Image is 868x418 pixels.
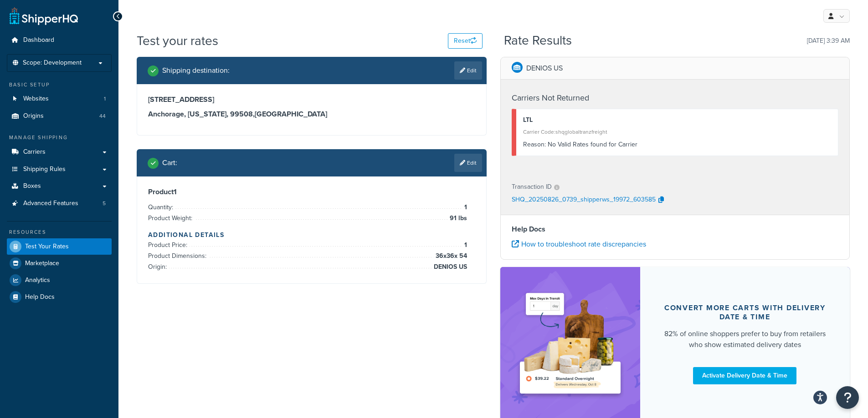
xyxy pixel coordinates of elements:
a: Boxes [7,178,112,195]
p: Transaction ID [512,181,552,193]
span: 91 lbs [447,213,467,224]
a: Marketplace [7,255,112,272]
div: LTL [523,114,832,126]
img: feature-image-ddt-36eae7f7280da8017bfb280eaccd9c446f90b1fe08728e4019434db127062ab4.png [514,281,627,407]
a: Activate Delivery Date & Time [693,367,796,384]
span: Boxes [23,182,41,190]
h1: Test your rates [137,32,218,50]
span: Origin: [148,262,169,272]
a: Websites1 [7,91,112,107]
a: Advanced Features5 [7,195,112,212]
h3: [STREET_ADDRESS] [148,95,475,104]
span: Shipping Rules [23,166,66,173]
span: Advanced Features [23,200,78,207]
a: How to troubleshoot rate discrepancies [512,239,646,249]
span: DENIOS US [431,262,467,272]
a: Edit [454,61,482,80]
a: Dashboard [7,32,112,49]
span: 36 x 36 x 54 [433,251,467,262]
div: Basic Setup [7,81,112,89]
h4: Additional Details [148,230,475,240]
li: Advanced Features [7,195,112,212]
span: Dashboard [23,36,54,44]
p: [DATE] 3:39 AM [807,35,850,47]
li: Websites [7,91,112,107]
button: Open Resource Center [836,386,859,409]
a: Test Your Rates [7,238,112,255]
span: Analytics [25,277,50,284]
span: Scope: Development [23,59,82,67]
div: 82% of online shoppers prefer to buy from retailers who show estimated delivery dates [662,328,828,350]
a: Carriers [7,144,112,161]
h2: Cart : [162,159,177,167]
h2: Rate Results [504,34,572,48]
h3: Anchorage, [US_STATE], 99508 , [GEOGRAPHIC_DATA] [148,110,475,119]
span: 5 [103,200,106,207]
span: Product Weight: [148,213,195,223]
h4: Carriers Not Returned [512,92,839,104]
h4: Help Docs [512,224,839,235]
div: No Valid Rates found for Carrier [523,138,832,151]
span: Marketplace [25,260,59,267]
a: Origins44 [7,108,112,125]
div: Resources [7,228,112,236]
span: 1 [462,240,467,251]
span: 1 [462,202,467,213]
span: Quantity: [148,202,175,212]
h3: Product 1 [148,187,475,196]
span: Product Dimensions: [148,251,209,261]
span: Reason: [523,140,546,149]
span: Help Docs [25,293,55,301]
a: Help Docs [7,289,112,305]
span: 1 [104,95,106,103]
button: Reset [448,33,483,49]
p: DENIOS US [526,62,563,75]
span: Product Price: [148,240,190,250]
p: SHQ_20250826_0739_shipperws_19972_603585 [512,193,656,207]
div: Carrier Code: shqglobaltranzfreight [523,126,832,138]
a: Shipping Rules [7,161,112,178]
div: Manage Shipping [7,134,112,141]
h2: Shipping destination : [162,66,230,75]
span: 44 [99,112,106,120]
span: Origins [23,112,44,120]
a: Edit [454,154,482,172]
div: Convert more carts with delivery date & time [662,303,828,322]
span: Carriers [23,148,46,156]
span: Test Your Rates [25,243,69,251]
li: Origins [7,108,112,125]
span: Websites [23,95,49,103]
a: Analytics [7,272,112,288]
